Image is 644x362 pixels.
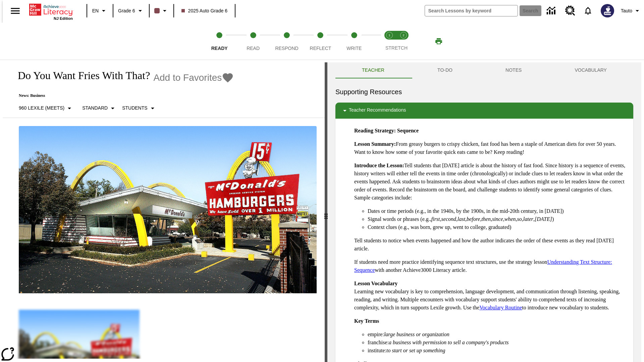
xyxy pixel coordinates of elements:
button: NOTES [479,62,548,78]
div: Home [29,2,73,20]
button: Select a new avatar [597,2,618,19]
button: Teacher [335,62,411,78]
h1: Do You Want Fries With That? [11,69,150,82]
button: Print [428,35,449,47]
span: Tauto [621,7,632,14]
em: to start or set up something [386,348,445,353]
a: Data Center [543,2,561,20]
p: Teacher Recommendations [349,107,406,115]
button: VOCABULARY [548,62,633,78]
p: If students need more practice identifying sequence text structures, use the strategy lesson with... [354,258,628,274]
span: Grade 6 [118,7,135,14]
li: Signal words or phrases (e.g., , , , , , , , , , ) [368,215,628,223]
p: Students [122,105,147,112]
span: Ready [211,46,228,51]
a: Understanding Text Structure: Sequence [354,259,612,273]
em: when [504,216,516,222]
img: Avatar [601,4,614,17]
button: Class color is dark brown. Change class color [152,5,171,17]
em: so [517,216,522,222]
span: NJ Edition [54,16,73,20]
em: last [458,216,465,222]
strong: Sequence [397,128,419,133]
button: Grade: Grade 6, Select a grade [115,5,147,17]
li: institute: [368,347,628,355]
button: Stretch Read step 1 of 2 [380,23,399,60]
span: Respond [275,46,298,51]
span: EN [92,7,99,14]
li: Context clues (e.g., was born, grew up, went to college, graduated) [368,223,628,231]
button: Open side menu [5,1,25,21]
p: News: Business [11,93,234,98]
button: Write step 5 of 5 [335,23,374,60]
button: Profile/Settings [618,5,644,17]
p: From greasy burgers to crispy chicken, fast food has been a staple of American diets for over 50 ... [354,140,628,156]
span: Reflect [310,46,331,51]
button: Language: EN, Select a language [89,5,111,17]
em: later [523,216,533,222]
em: before [467,216,480,222]
li: franchise: [368,339,628,347]
button: TO-DO [411,62,479,78]
li: Dates or time periods (e.g., in the 1940s, by the 1900s, in the mid-20th century, in [DATE]) [368,207,628,215]
strong: Reading Strategy: [354,128,396,133]
button: Scaffolds, Standard [79,102,119,114]
span: Add to Favorites [153,72,222,83]
em: large business or organization [384,331,449,337]
input: search field [425,5,518,16]
p: Standard [82,105,108,112]
p: Learning new vocabulary is key to comprehension, language development, and communication through ... [354,280,628,312]
em: since [492,216,503,222]
button: Respond step 3 of 5 [267,23,306,60]
button: Stretch Respond step 2 of 2 [394,23,413,60]
div: Press Enter or Spacebar and then press right and left arrow keys to move the slider [325,62,327,362]
div: Teacher Recommendations [335,103,633,119]
span: 2025 Auto Grade 6 [181,7,228,14]
text: 1 [388,34,390,37]
button: Read step 2 of 5 [233,23,272,60]
a: Vocabulary Routine [479,305,522,310]
em: then [481,216,491,222]
button: Reflect step 4 of 5 [301,23,340,60]
h6: Supporting Resources [335,86,633,97]
em: a business with permission to sell a company's products [389,340,509,345]
a: Resource Center, Will open in new tab [561,2,579,20]
em: second [441,216,456,222]
div: activity [327,62,641,362]
span: STRETCH [385,45,408,51]
p: Tell students to notice when events happened and how the author indicates the order of these even... [354,237,628,253]
span: Read [247,46,260,51]
li: empire: [368,330,628,339]
strong: Lesson Summary: [354,141,396,147]
div: Instructional Panel Tabs [335,62,633,78]
strong: Key Terms [354,318,379,324]
button: Select Student [119,102,159,114]
button: Ready step 1 of 5 [200,23,239,60]
p: 960 Lexile (Meets) [19,105,64,112]
button: Add to Favorites - Do You Want Fries With That? [153,72,234,83]
text: 2 [402,34,404,37]
button: Select Lexile, 960 Lexile (Meets) [16,102,76,114]
strong: Lesson Vocabulary [354,281,397,286]
a: Notifications [579,2,597,19]
img: One of the first McDonald's stores, with the iconic red sign and golden arches. [19,126,317,294]
p: Tell students that [DATE] article is about the history of fast food. Since history is a sequence ... [354,162,628,202]
em: [DATE] [535,216,552,222]
div: reading [3,62,325,359]
span: Write [346,46,362,51]
strong: Introduce the Lesson: [354,163,404,168]
em: first [431,216,440,222]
